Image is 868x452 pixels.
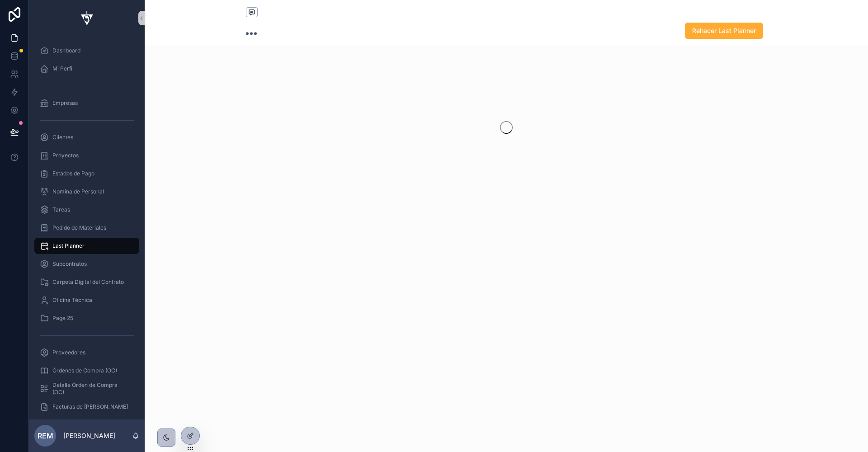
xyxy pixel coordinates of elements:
span: Carpeta Digital del Contrato [52,278,124,286]
a: Clientes [34,129,139,146]
a: Last Planner [34,238,139,254]
span: Empresas [52,99,78,107]
a: Mi Perfil [34,61,139,77]
span: Last Planner [52,242,85,250]
a: Empresas [34,95,139,111]
a: Tareas [34,202,139,218]
a: Proyectos [34,147,139,164]
a: Page 25 [34,310,139,326]
a: Proveedores [34,344,139,361]
span: Clientes [52,134,73,141]
span: Nomina de Personal [52,188,104,195]
span: Dashboard [52,47,80,54]
div: scrollable content [29,36,145,419]
span: Pedido de Materiales [52,224,106,231]
span: Oficina Técnica [52,297,92,304]
span: Proyectos [52,152,79,159]
a: Nomina de Personal [34,184,139,200]
a: Detalle Órden de Compra (OC) [34,381,139,397]
span: REM [38,430,53,441]
button: Rehacer Last Planner [685,23,763,39]
a: Carpeta Digital del Contrato [34,274,139,290]
span: Tareas [52,206,70,213]
a: Estados de Pago [34,165,139,182]
span: Estados de Pago [52,170,94,177]
a: Órdenes de Compra (OC) [34,363,139,379]
a: Facturas de [PERSON_NAME] [34,399,139,415]
span: Rehacer Last Planner [692,26,756,35]
span: Subcontratos [52,260,87,268]
span: Mi Perfil [52,65,74,72]
a: Subcontratos [34,256,139,272]
span: Proveedores [52,349,85,356]
a: Pedido de Materiales [34,220,139,236]
span: Facturas de [PERSON_NAME] [52,403,128,410]
a: Dashboard [34,42,139,59]
span: Detalle Órden de Compra (OC) [52,381,130,396]
span: Órdenes de Compra (OC) [52,367,117,374]
span: Page 25 [52,315,73,322]
p: [PERSON_NAME] [63,431,115,440]
a: Oficina Técnica [34,292,139,308]
img: App logo [76,11,98,25]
